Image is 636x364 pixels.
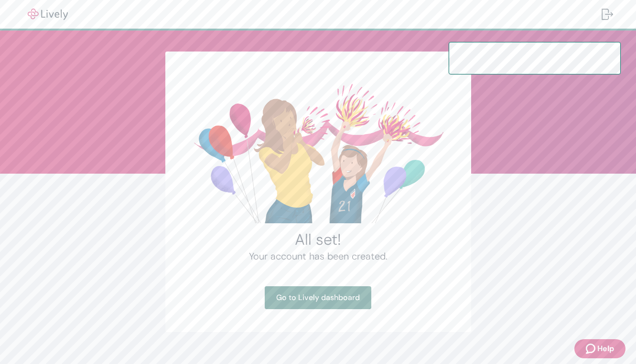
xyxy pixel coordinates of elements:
h4: Your account has been created. [188,249,448,263]
a: Go to Lively dashboard [265,286,371,309]
span: Help [597,343,614,354]
svg: Zendesk support icon [586,343,597,354]
h2: All set! [188,230,448,249]
button: Zendesk support iconHelp [574,339,625,358]
button: Log out [594,3,621,26]
img: Lively [21,9,75,20]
